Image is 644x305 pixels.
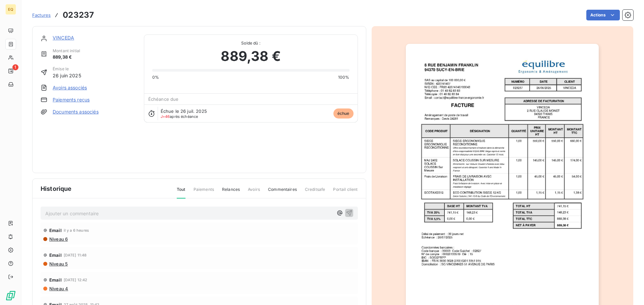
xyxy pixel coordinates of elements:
[268,186,297,198] span: Commentaires
[12,64,18,70] span: 1
[53,54,80,61] span: 889,38 €
[53,66,81,72] span: Émise le
[49,261,68,266] span: Niveau 5
[152,40,350,46] span: Solde dû :
[152,74,159,80] span: 0%
[161,115,198,119] span: après échéance
[248,186,260,198] span: Avoirs
[49,252,62,258] span: Email
[49,277,62,283] span: Email
[41,184,72,193] span: Historique
[64,228,89,232] span: il y a 6 heures
[221,46,280,66] span: 889,38 €
[621,282,637,298] iframe: Intercom live chat
[32,12,51,18] span: Factures
[49,228,62,233] span: Email
[161,108,207,114] span: Échue le 26 juil. 2025
[53,35,74,41] a: VINCEDA
[305,186,325,198] span: Creditsafe
[53,72,81,79] span: 26 juin 2025
[49,286,68,291] span: Niveau 4
[161,114,170,119] span: J+46
[177,186,185,199] span: Tout
[53,84,87,91] a: Avoirs associés
[5,4,16,15] div: EQ
[53,108,99,115] a: Documents associés
[63,9,94,21] h3: 023237
[49,236,68,242] span: Niveau 6
[53,48,80,54] span: Montant initial
[64,253,87,257] span: [DATE] 11:48
[338,74,350,80] span: 100%
[194,186,214,198] span: Paiements
[53,96,90,103] a: Paiements reçus
[148,96,179,102] span: Échéance due
[586,10,620,20] button: Actions
[32,12,51,18] a: Factures
[5,290,16,301] img: Logo LeanPay
[333,108,354,119] span: échue
[333,186,358,198] span: Portail client
[222,186,240,198] span: Relances
[64,278,88,282] span: [DATE] 12:42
